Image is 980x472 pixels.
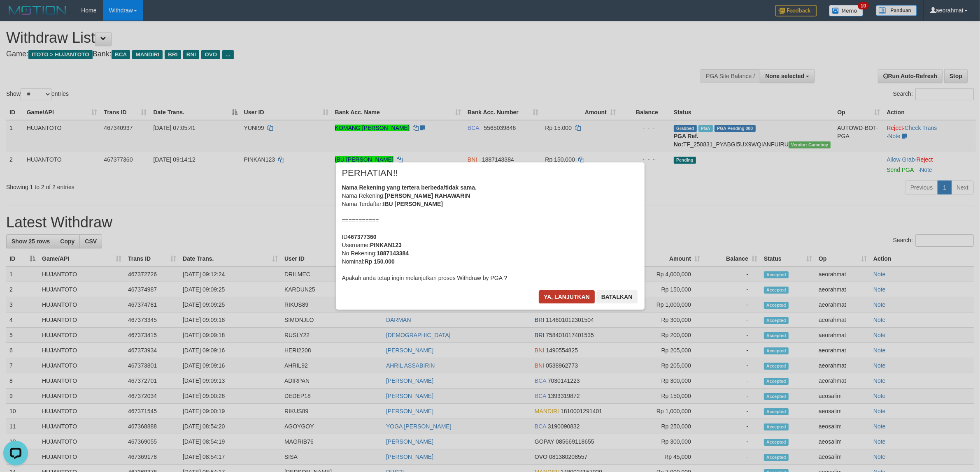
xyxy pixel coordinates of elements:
div: Nama Rekening: Nama Terdaftar: =========== ID Username: No Rekening: Nominal: Apakah anda tetap i... [342,183,638,282]
button: Ya, lanjutkan [539,290,595,303]
b: IBU [PERSON_NAME] [383,201,443,207]
b: [PERSON_NAME] RAHAWARIN [385,192,470,199]
b: Nama Rekening yang tertera berbeda/tidak sama. [342,184,477,191]
span: PERHATIAN!! [342,169,398,177]
button: Batalkan [596,290,638,303]
b: PINKAN123 [370,242,402,248]
b: 467377360 [348,234,377,240]
button: Open LiveChat chat widget [3,3,28,28]
b: Rp 150.000 [365,258,395,265]
b: 1887143384 [377,250,409,257]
